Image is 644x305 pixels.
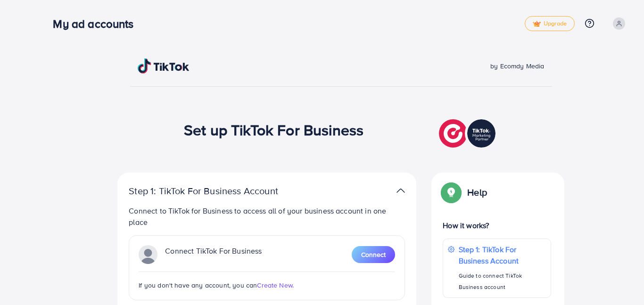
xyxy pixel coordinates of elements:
span: Upgrade [533,20,567,27]
img: TikTok [138,58,190,74]
p: Guide to connect TikTok Business account [459,270,546,293]
p: Help [467,187,487,198]
p: Step 1: TikTok For Business Account [459,244,546,266]
img: tick [533,21,541,27]
p: How it works? [443,220,551,231]
a: tickUpgrade [525,16,575,31]
h3: My ad accounts [53,17,141,31]
h1: Set up TikTok For Business [184,121,363,139]
img: Popup guide [443,184,460,201]
span: by Ecomdy Media [490,61,544,71]
p: Step 1: TikTok For Business Account [129,185,308,197]
img: TikTok partner [439,117,498,150]
img: TikTok partner [396,184,405,198]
